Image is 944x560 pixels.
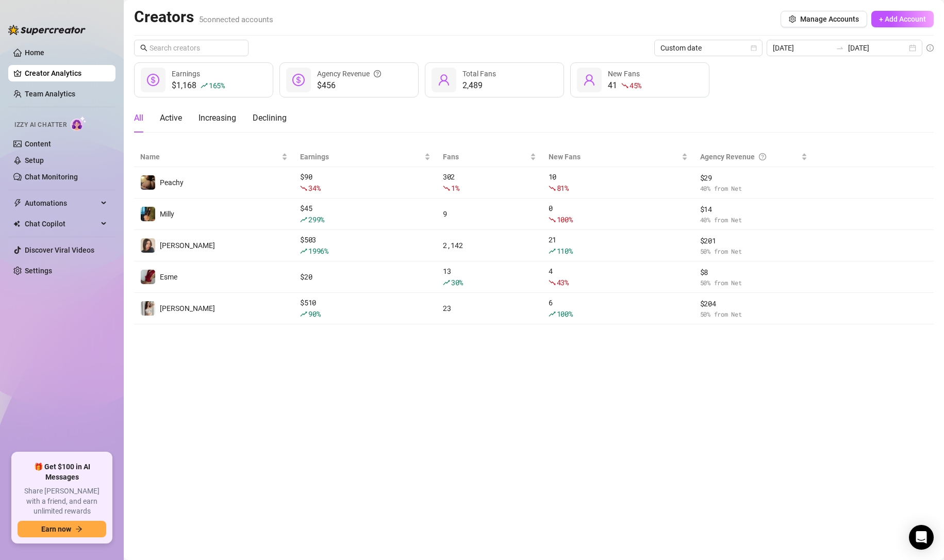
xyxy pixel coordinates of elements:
[549,185,556,192] span: fall
[141,270,155,284] img: Esme
[18,486,106,517] span: Share [PERSON_NAME] with a friend, and earn unlimited rewards
[300,234,430,257] div: $ 503
[300,151,422,162] span: Earnings
[773,42,832,54] input: Start date
[140,44,147,52] span: search
[25,246,94,254] a: Discover Viral Videos
[462,79,496,92] div: 2,489
[300,203,430,225] div: $ 45
[700,184,808,193] span: 40 % from Net
[141,238,155,253] img: Nina
[300,171,430,194] div: $ 90
[25,216,98,232] span: Chat Copilot
[621,82,628,89] span: fall
[909,525,934,550] div: Open Intercom Messenger
[141,207,155,221] img: Milly
[700,204,808,215] span: $ 14
[759,151,766,162] span: question-circle
[836,44,844,52] span: swap-right
[14,120,67,130] span: Izzy AI Chatter
[8,25,86,35] img: logo-BBDzfeDw.svg
[700,215,808,225] span: 40 % from Net
[789,15,796,23] span: setting
[557,277,569,287] span: 43 %
[71,116,87,131] img: AI Chatter
[700,309,808,319] span: 50 % from Net
[308,183,320,193] span: 34 %
[583,74,595,86] span: user
[160,273,177,281] span: Esme
[141,175,155,190] img: Peachy
[700,246,808,256] span: 50 % from Net
[462,70,496,78] span: Total Fans
[198,112,236,124] div: Increasing
[160,210,174,218] span: Milly
[557,309,573,319] span: 100 %
[13,199,22,207] span: thunderbolt
[443,185,450,192] span: fall
[549,279,556,286] span: fall
[542,147,694,167] th: New Fans
[700,278,808,288] span: 50 % from Net
[451,183,459,193] span: 1 %
[201,82,208,89] span: rise
[172,70,200,78] span: Earnings
[443,266,536,288] div: 13
[836,44,844,52] span: to
[292,74,305,86] span: dollar-circle
[437,147,542,167] th: Fans
[700,235,808,246] span: $ 201
[300,271,430,283] div: $ 20
[549,297,688,320] div: 6
[557,246,573,256] span: 110 %
[317,68,381,79] div: Agency Revenue
[549,216,556,223] span: fall
[443,240,536,251] div: 2,142
[308,215,324,224] span: 299 %
[700,267,808,278] span: $ 8
[443,279,450,286] span: rise
[879,15,926,23] span: + Add Account
[549,171,688,194] div: 10
[451,277,463,287] span: 30 %
[438,74,450,86] span: user
[443,208,536,220] div: 9
[443,151,528,162] span: Fans
[18,462,106,482] span: 🎁 Get $100 in AI Messages
[13,220,20,227] img: Chat Copilot
[608,79,641,92] div: 41
[549,266,688,288] div: 4
[199,15,273,24] span: 5 connected accounts
[549,310,556,318] span: rise
[549,203,688,225] div: 0
[294,147,437,167] th: Earnings
[18,521,106,537] button: Earn nowarrow-right
[700,151,800,162] div: Agency Revenue
[308,246,328,256] span: 1996 %
[300,185,307,192] span: fall
[75,525,82,533] span: arrow-right
[557,215,573,224] span: 100 %
[25,140,51,148] a: Content
[25,267,52,275] a: Settings
[443,303,536,314] div: 23
[374,68,381,79] span: question-circle
[608,70,640,78] span: New Fans
[25,65,107,81] a: Creator Analytics
[549,151,680,162] span: New Fans
[660,40,756,56] span: Custom date
[160,241,215,250] span: [PERSON_NAME]
[147,74,159,86] span: dollar-circle
[317,79,381,92] span: $456
[300,297,430,320] div: $ 510
[25,173,78,181] a: Chat Monitoring
[308,309,320,319] span: 90 %
[800,15,859,23] span: Manage Accounts
[630,80,641,90] span: 45 %
[141,301,155,316] img: Nina
[700,172,808,184] span: $ 29
[926,44,934,52] span: info-circle
[549,248,556,255] span: rise
[848,42,907,54] input: End date
[700,298,808,309] span: $ 204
